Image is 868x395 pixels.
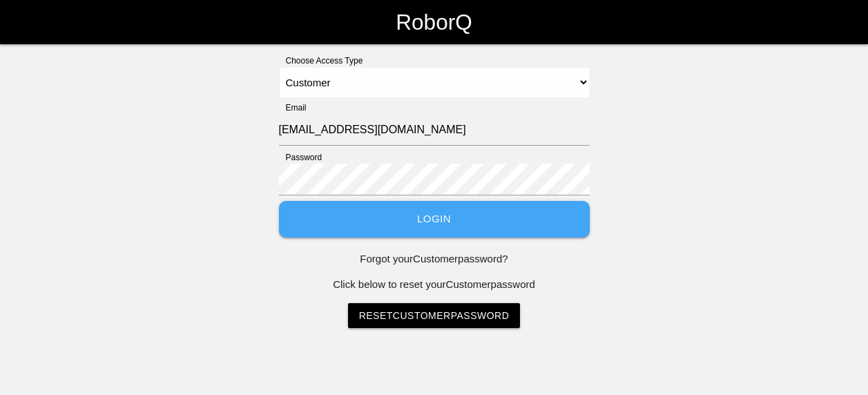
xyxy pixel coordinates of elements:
[279,201,590,238] button: Login
[279,151,322,164] label: Password
[279,55,363,67] label: Choose Access Type
[279,277,590,293] p: Click below to reset your Customer password
[348,303,521,328] a: ResetCustomerPassword
[279,251,590,267] p: Forgot your Customer password?
[279,102,307,114] label: Email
